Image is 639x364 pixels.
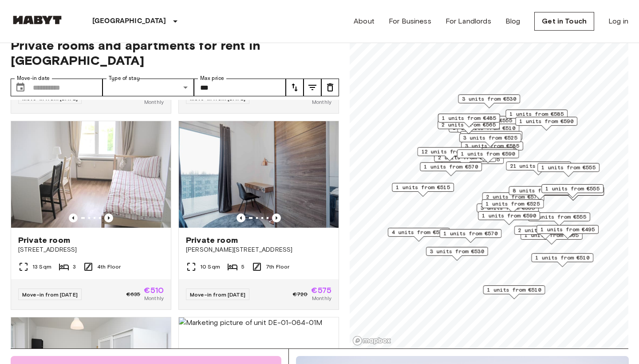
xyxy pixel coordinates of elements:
p: [GEOGRAPHIC_DATA] [92,16,166,27]
div: Map marker [482,192,544,206]
div: Map marker [461,142,523,155]
div: Map marker [426,247,488,261]
div: Map marker [478,211,540,225]
span: 4th Floor [97,263,121,271]
span: Monthly [144,98,164,106]
a: Blog [505,16,521,27]
span: 2 units from €555 [446,155,500,163]
a: Log in [608,16,628,27]
div: Map marker [458,95,520,108]
label: Max price [200,75,224,82]
div: Map marker [541,184,603,198]
span: 1 units from €510 [487,286,541,294]
span: 3 units from €530 [430,247,484,255]
span: Private rooms and apartments for rent in [GEOGRAPHIC_DATA] [11,38,339,68]
span: 1 units from €570 [424,163,478,171]
span: 1 units from €590 [482,212,536,220]
div: Map marker [449,123,511,137]
div: Map marker [451,148,517,162]
span: 10 Sqm [200,263,220,271]
span: 1 units from €525 [486,200,540,208]
span: €575 [311,286,331,294]
div: Map marker [537,163,600,177]
button: Previous image [69,214,78,222]
span: 1 units from €570 [443,229,497,237]
a: About [354,16,375,27]
canvas: Map [350,27,628,348]
button: Previous image [104,214,113,222]
span: 2 units from €570 [486,193,540,201]
span: 1 units from €485 [442,114,496,122]
span: 3 units from €530 [462,95,516,103]
div: Map marker [506,162,571,175]
span: 3 units from €525 [463,134,517,142]
span: 7th Floor [266,263,289,271]
div: Map marker [388,228,450,241]
span: 2 units from €555 [532,213,586,221]
label: Move-in date [17,75,50,82]
div: Map marker [438,120,500,134]
div: Map marker [477,203,539,217]
div: Map marker [451,148,517,162]
span: [PERSON_NAME][STREET_ADDRESS] [186,245,331,254]
span: 8 units from €575 [513,186,567,194]
span: 1 units from €590 [519,117,573,125]
div: Map marker [457,149,519,163]
span: 5 [241,263,245,271]
span: 1 units from €555 [541,163,596,171]
div: Map marker [509,186,571,200]
div: Map marker [392,183,454,197]
div: Map marker [439,229,501,243]
span: Move-in from [DATE] [22,291,78,298]
span: €510 [144,286,164,294]
img: Marketing picture of unit DE-01-008-009-01HF [179,121,339,228]
a: For Landlords [446,16,491,27]
div: Map marker [442,155,504,169]
div: Map marker [459,133,521,147]
a: Mapbox logo [352,336,391,346]
span: 1 units from €565 [525,231,579,239]
span: 3 units from €585 [465,142,519,150]
span: Private room [18,235,70,245]
div: Map marker [417,147,482,161]
span: 3 units from €525 [464,131,518,139]
span: 1 units from €585 [509,110,564,118]
span: 1 units from €495 [540,226,595,233]
div: Map marker [515,117,577,131]
button: Previous image [272,214,281,222]
span: €635 [126,290,141,298]
span: 2 units from €590 [518,226,572,234]
div: Map marker [420,162,482,176]
button: tune [304,79,321,96]
span: 21 units from €530 [510,162,567,170]
div: Map marker [542,187,604,201]
button: tune [286,79,304,96]
div: Map marker [514,226,576,240]
div: Map marker [536,225,599,239]
button: Previous image [237,214,245,222]
div: Map marker [521,231,583,245]
span: Move-in from [DATE] [190,291,245,298]
span: 1 units from €510 [535,254,589,262]
button: Choose date [12,79,29,96]
div: Map marker [528,213,590,226]
span: 1 units from €515 [396,183,450,191]
div: Map marker [482,199,544,213]
span: 4 units from €530 [392,228,446,236]
div: Map marker [483,285,545,299]
button: tune [321,79,339,96]
span: 1 units from €555 [545,185,600,193]
span: [STREET_ADDRESS] [18,245,164,254]
a: Marketing picture of unit DE-01-135-01MPrevious imagePrevious imagePrivate room[STREET_ADDRESS]13... [11,121,171,310]
div: Map marker [460,131,522,145]
span: 13 Sqm [32,263,51,271]
a: Get in Touch [534,12,594,31]
span: Monthly [312,294,331,302]
img: Marketing picture of unit DE-01-135-01M [11,121,171,228]
div: Map marker [505,110,568,123]
span: 3 units from €555 [481,204,535,212]
label: Type of stay [109,75,140,82]
div: Map marker [531,253,593,267]
div: Map marker [438,114,500,127]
